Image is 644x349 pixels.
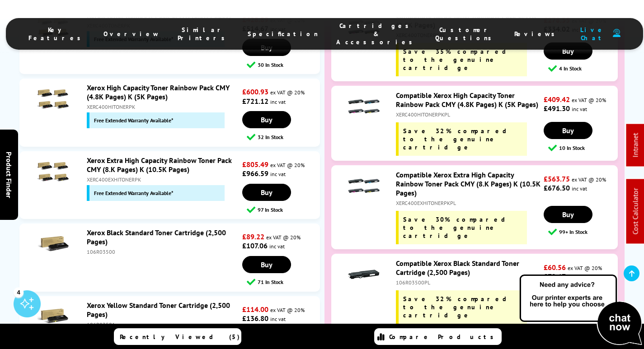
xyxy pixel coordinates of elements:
a: Cost Calculator [631,188,640,235]
a: Compatible Xerox Extra High Capacity Rainbow Toner Pack CMY (8.K Pages) K (10.5K Pages) [396,170,541,197]
strong: £107.06 [242,241,268,250]
a: Xerox Black Standard Toner Cartridge (2,500 Pages) [87,228,226,246]
span: Save 32% compared to the genuine cartridge [403,295,516,319]
span: Customer Questions [435,26,496,42]
div: 4 [14,287,24,297]
a: Xerox Yellow Standard Toner Cartridge (2,500 Pages) [87,301,230,319]
img: Compatible Xerox Black Standard Toner Cartridge (2,500 Pages) [348,259,380,290]
div: XERC400HITONERPKPL [396,111,541,118]
span: inc vat [270,98,286,105]
img: Xerox Black Standard Toner Cartridge (2,500 Pages) [37,228,69,260]
strong: £136.80 [242,314,268,323]
span: Reviews [514,30,559,38]
span: Save 32% compared to the genuine cartridge [403,127,516,151]
span: ex VAT @ 20% [270,307,305,313]
span: Compare Products [389,333,498,341]
span: inc vat [270,316,286,322]
span: Product Finder [5,151,14,198]
span: Overview [103,30,160,38]
strong: £721.12 [242,97,268,106]
a: Compare Products [374,328,502,345]
div: 30 In Stock [247,60,320,69]
span: Save 35% compared to the genuine cartridge [403,47,515,72]
strong: £563.75 [544,174,570,183]
span: inc vat [270,171,286,177]
span: inc vat [572,106,587,112]
div: 106R03500 [87,248,240,255]
div: XERC400EXHITONERPK [87,176,240,183]
span: Buy [261,115,273,124]
span: Buy [261,188,273,197]
img: Xerox High Capacity Toner Rainbow Pack CMY (4.8K Pages) K (5K Pages) [37,83,69,115]
a: Compatible Xerox Black Standard Toner Cartridge (2,500 Pages) [396,259,519,277]
strong: £114.00 [242,305,268,314]
span: Buy [562,126,574,135]
span: Free Extended Warranty Available* [94,190,174,196]
span: Live Chat [578,26,608,42]
strong: £600.93 [242,87,268,96]
div: 106R03500PL [396,279,541,286]
img: Xerox Extra High Capacity Rainbow Toner Pack CMY (8.K Pages) K (10.5K Pages) [37,156,69,187]
div: 97 In Stock [247,205,320,214]
span: Similar Printers [178,26,230,42]
div: 4 In Stock [548,64,617,73]
strong: £89.22 [242,232,264,241]
span: ex VAT @ 20% [568,265,602,271]
span: Specification [248,30,318,38]
strong: £72.67 [544,272,566,281]
strong: £491.30 [544,104,570,113]
span: ex VAT @ 20% [266,234,301,241]
div: 32 In Stock [247,133,320,141]
a: Xerox Extra High Capacity Rainbow Toner Pack CMY (8.K Pages) K (10.5K Pages) [87,156,232,174]
strong: £409.42 [544,95,570,104]
img: Compatible Xerox Extra High Capacity Rainbow Toner Pack CMY (8.K Pages) K (10.5K Pages) [348,170,380,202]
div: XERC400EXHITONERPKPL [396,200,541,206]
img: Xerox Yellow Standard Toner Cartridge (2,500 Pages) [37,301,69,332]
strong: £966.59 [242,169,268,178]
a: Xerox High Capacity Toner Rainbow Pack CMY (4.8K Pages) K (5K Pages) [87,83,230,101]
span: ex VAT @ 20% [572,97,606,103]
span: Buy [562,210,574,219]
span: ex VAT @ 20% [270,89,305,96]
div: 10 In Stock [548,144,617,152]
span: Cartridges & Accessories [336,22,417,46]
span: ex VAT @ 20% [270,162,305,168]
strong: £676.50 [544,183,570,192]
img: Open Live Chat window [517,273,644,347]
span: ex VAT @ 20% [572,176,606,183]
div: XERC400HITONERPK [87,103,240,110]
div: 99+ In Stock [548,228,617,236]
img: user-headset-duotone.svg [613,29,620,37]
span: Buy [261,260,273,269]
span: inc vat [269,243,285,250]
a: Recently Viewed (5) [114,328,241,345]
span: Free Extended Warranty Available* [94,117,174,124]
span: inc vat [572,185,587,192]
span: Save 30% compared to the genuine cartridge [403,215,514,240]
strong: £60.56 [544,263,566,272]
span: Key Features [28,26,85,42]
a: Compatible Xerox High Capacity Toner Rainbow Pack CMY (4.8K Pages) K (5K Pages) [396,91,538,109]
strong: £805.49 [242,160,268,169]
span: Recently Viewed (5) [120,333,240,341]
div: 71 In Stock [247,278,320,286]
img: Compatible Xerox High Capacity Toner Rainbow Pack CMY (4.8K Pages) K (5K Pages) [348,91,380,122]
a: Intranet [631,133,640,158]
div: 106R03501 [87,321,240,328]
